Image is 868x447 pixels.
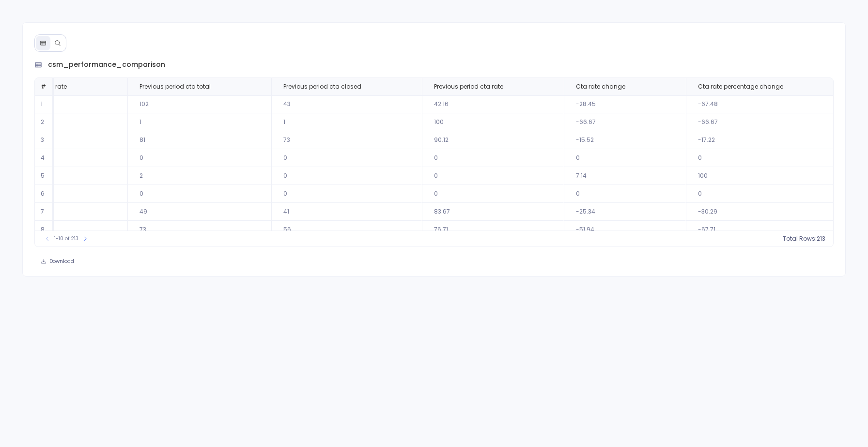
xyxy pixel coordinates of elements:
td: -51.94 [564,221,686,239]
td: 0 [271,167,422,185]
td: 0 [686,149,844,167]
td: 7 [35,203,54,221]
td: -28.45 [564,95,686,113]
td: 0 [422,185,564,203]
td: 81 [127,131,271,149]
td: 83.67 [422,203,564,221]
td: 49 [127,203,271,221]
button: Download [34,255,80,268]
td: 0 [271,149,422,167]
span: Download [49,258,74,265]
td: -67.71 [686,221,844,239]
td: 90.12 [422,131,564,149]
span: # [41,82,46,91]
td: 2 [127,167,271,185]
td: 0 [271,185,422,203]
td: -15.52 [564,131,686,149]
td: 0 [127,185,271,203]
td: 4 [35,149,54,167]
td: -30.29 [686,203,844,221]
td: 2 [35,113,54,131]
td: -67.48 [686,95,844,113]
td: 100 [422,113,564,131]
td: 42.16 [422,95,564,113]
td: 0 [127,149,271,167]
td: -17.22 [686,131,844,149]
td: 41 [271,203,422,221]
td: 1 [271,113,422,131]
td: 0 [422,167,564,185]
td: 1 [127,113,271,131]
span: Previous period cta rate [434,83,503,91]
td: 5 [35,167,54,185]
td: 7.14 [564,167,686,185]
td: 73 [271,131,422,149]
td: 1 [35,95,54,113]
span: Cta rate percentage change [698,83,783,91]
td: -66.67 [564,113,686,131]
td: 3 [35,131,54,149]
td: 102 [127,95,271,113]
td: 43 [271,95,422,113]
td: 100 [686,167,844,185]
td: 0 [564,185,686,203]
td: -25.34 [564,203,686,221]
td: 56 [271,221,422,239]
span: 213 [817,235,825,243]
span: Previous period cta closed [283,83,361,91]
span: csm_performance_comparison [48,60,165,70]
td: 0 [564,149,686,167]
span: Total Rows: [783,235,817,243]
span: Previous period cta total [139,83,211,91]
td: 0 [422,149,564,167]
span: 1-10 of 213 [54,235,78,243]
td: 0 [686,185,844,203]
td: -66.67 [686,113,844,131]
td: 73 [127,221,271,239]
td: 8 [35,221,54,239]
span: Cta rate change [576,83,625,91]
td: 6 [35,185,54,203]
td: 76.71 [422,221,564,239]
